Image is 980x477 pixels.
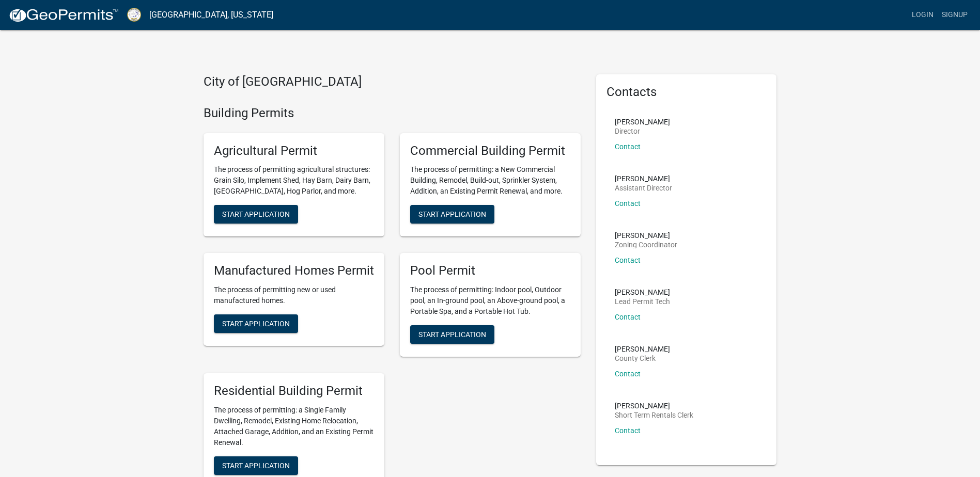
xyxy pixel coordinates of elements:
p: County Clerk [615,355,670,362]
p: Lead Permit Tech [615,298,670,305]
p: Assistant Director [615,184,672,192]
a: Signup [938,5,972,25]
a: Contact [615,426,641,435]
p: [PERSON_NAME] [615,289,670,296]
p: The process of permitting: a New Commercial Building, Remodel, Build-out, Sprinkler System, Addit... [410,164,570,197]
span: Start Application [418,210,486,218]
a: Contact [615,199,641,208]
h5: Residential Building Permit [214,384,374,399]
p: [PERSON_NAME] [615,402,693,409]
p: Director [615,128,670,135]
button: Start Application [214,314,298,333]
button: Start Application [214,205,298,224]
a: Contact [615,370,641,378]
h5: Manufactured Homes Permit [214,263,374,278]
p: [PERSON_NAME] [615,232,677,239]
h5: Commercial Building Permit [410,144,570,158]
h5: Contacts [606,85,767,100]
p: [PERSON_NAME] [615,118,670,125]
h5: Pool Permit [410,263,570,278]
span: Start Application [418,330,486,339]
button: Start Application [410,205,494,224]
button: Start Application [214,456,298,475]
a: Contact [615,142,641,151]
a: Contact [615,256,641,264]
p: [PERSON_NAME] [615,175,672,182]
a: [GEOGRAPHIC_DATA], [US_STATE] [149,6,273,24]
span: Start Application [222,210,290,218]
p: The process of permitting agricultural structures: Grain Silo, Implement Shed, Hay Barn, Dairy Ba... [214,164,374,197]
p: Short Term Rentals Clerk [615,411,693,419]
h5: Agricultural Permit [214,144,374,158]
a: Contact [615,313,641,321]
span: Start Application [222,461,290,469]
a: Login [908,5,938,25]
button: Start Application [410,325,494,344]
p: Zoning Coordinator [615,241,677,248]
h4: Building Permits [204,106,581,121]
img: Putnam County, Georgia [127,8,141,22]
p: The process of permitting new or used manufactured homes. [214,284,374,306]
span: Start Application [222,320,290,328]
p: The process of permitting: Indoor pool, Outdoor pool, an In-ground pool, an Above-ground pool, a ... [410,284,570,317]
p: The process of permitting: a Single Family Dwelling, Remodel, Existing Home Relocation, Attached ... [214,405,374,448]
p: [PERSON_NAME] [615,345,670,353]
h4: City of [GEOGRAPHIC_DATA] [204,74,581,89]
